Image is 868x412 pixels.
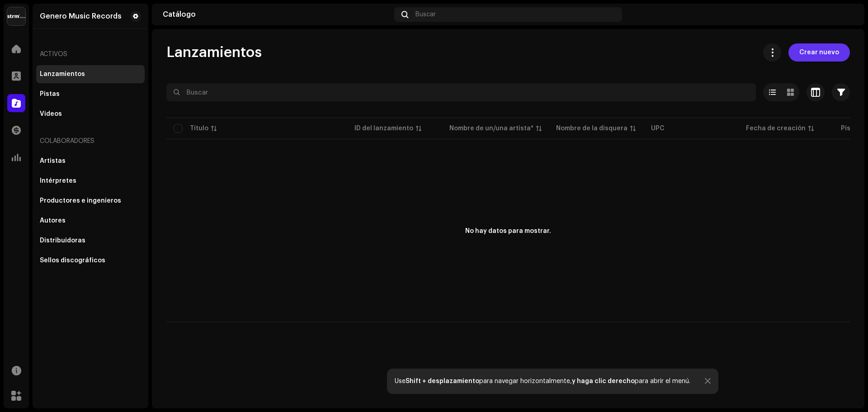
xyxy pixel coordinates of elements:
[36,152,145,170] re-m-nav-item: Artistas
[572,378,635,384] strong: y haga clic derecho
[7,7,25,25] img: 408b884b-546b-4518-8448-1008f9c76b02
[36,251,145,270] re-m-nav-item: Sellos discográficos
[40,237,85,244] div: Distribuidoras
[36,172,145,190] re-m-nav-item: Intérpretes
[36,43,145,65] re-a-nav-header: Activos
[40,71,85,78] div: Lanzamientos
[839,7,854,22] img: bebfc563-12bd-4655-be4e-0e14ffb60e3d
[163,11,391,18] div: Catálogo
[40,197,121,204] div: Productores e ingenieros
[415,11,436,18] span: Buscar
[36,105,145,123] re-m-nav-item: Videos
[406,378,479,384] strong: Shift + desplazamiento
[166,83,756,101] input: Buscar
[36,232,145,250] re-m-nav-item: Distribuidoras
[36,130,145,152] re-a-nav-header: Colaboradores
[36,65,145,83] re-m-nav-item: Lanzamientos
[788,43,850,62] button: Crear nuevo
[166,43,262,62] span: Lanzamientos
[40,90,60,98] div: Pistas
[36,85,145,103] re-m-nav-item: Pistas
[36,212,145,230] re-m-nav-item: Autores
[40,177,76,185] div: Intérpretes
[799,43,839,62] span: Crear nuevo
[40,157,66,165] div: Artistas
[40,13,122,20] div: Genero Music Records
[395,378,690,385] div: Use para navegar horizontalmente, para abrir el menú.
[40,257,105,264] div: Sellos discográficos
[36,192,145,210] re-m-nav-item: Productores e ingenieros
[465,227,551,236] div: No hay datos para mostrar.
[40,110,62,118] div: Videos
[40,217,66,224] div: Autores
